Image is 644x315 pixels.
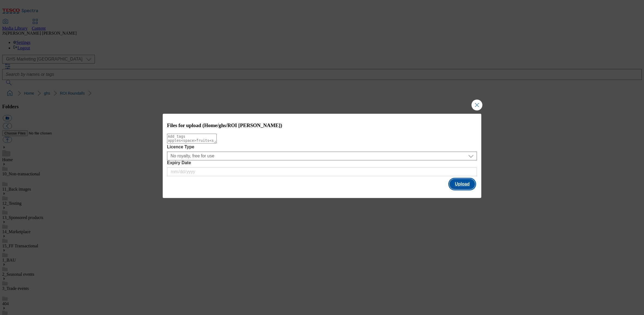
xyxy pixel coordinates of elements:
[167,122,477,128] h3: Files for upload (Home/ghs/ROI [PERSON_NAME])
[167,145,477,149] label: Licence Type
[471,100,482,110] button: Close Modal
[167,160,477,165] label: Expiry Date
[163,114,482,198] div: Modal
[449,179,475,189] button: Upload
